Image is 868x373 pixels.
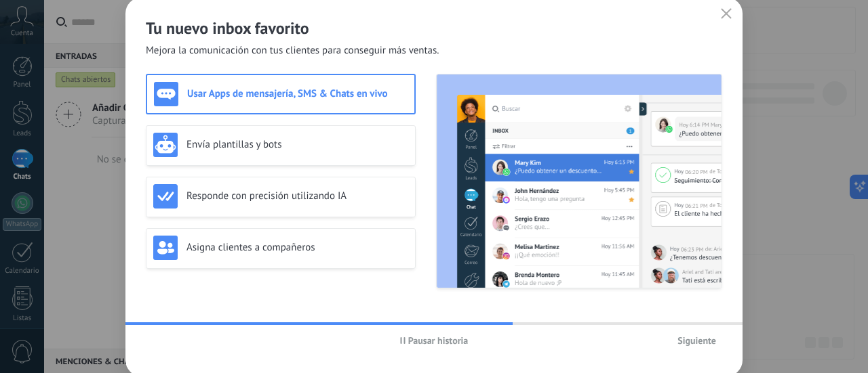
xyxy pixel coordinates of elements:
h3: Envía plantillas y bots [186,138,408,151]
h3: Responde con precisión utilizando IA [186,190,408,202]
h2: Tu nuevo inbox favorito [146,18,722,39]
h3: Usar Apps de mensajería, SMS & Chats en vivo [187,87,408,100]
span: Siguiente [677,336,716,345]
h3: Asigna clientes a compañeros [186,241,408,254]
span: Pausar historia [408,336,469,345]
span: Mejora la comunicación con tus clientes para conseguir más ventas. [146,44,439,58]
button: Siguiente [671,330,722,351]
button: Pausar historia [394,330,475,351]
